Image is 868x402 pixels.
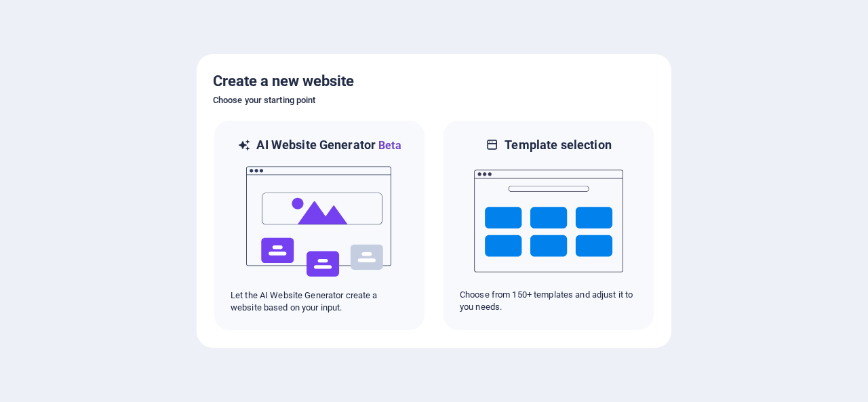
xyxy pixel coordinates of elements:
[245,154,394,289] img: ai
[213,92,655,108] h6: Choose your starting point
[231,289,408,314] p: Let the AI Website Generator create a website based on your input.
[505,137,611,153] h6: Template selection
[460,289,637,313] p: Choose from 150+ templates and adjust it to you needs.
[213,71,655,92] h5: Create a new website
[256,137,401,154] h6: AI Website Generator
[442,119,655,331] div: Template selectionChoose from 150+ templates and adjust it to you needs.
[376,139,401,152] span: Beta
[213,119,426,331] div: AI Website GeneratorBetaaiLet the AI Website Generator create a website based on your input.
